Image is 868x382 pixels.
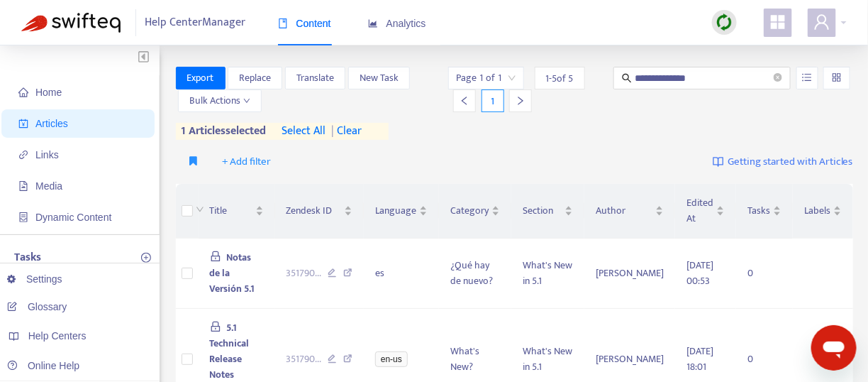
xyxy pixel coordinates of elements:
[460,96,469,106] span: left
[282,123,326,140] span: select all
[516,96,525,106] span: right
[326,123,362,140] span: clear
[18,87,28,97] span: home
[728,154,853,170] span: Getting started with Articles
[774,72,782,85] span: close-circle
[35,212,111,223] span: Dynamic Content
[331,121,334,141] span: |
[811,325,857,371] iframe: Button to launch messaging window
[35,118,68,129] span: Articles
[584,239,675,309] td: [PERSON_NAME]
[176,67,226,89] button: Export
[286,266,322,281] span: 351790 ...
[747,203,770,219] span: Tasks
[804,203,830,219] span: Labels
[360,70,399,86] span: New Task
[713,156,724,168] img: image-link
[296,70,334,86] span: Translate
[239,70,271,86] span: Replace
[769,13,786,31] span: appstore
[686,343,713,375] span: [DATE] 18:01
[199,184,275,239] th: Title
[35,149,59,160] span: Links
[375,203,416,219] span: Language
[364,184,439,239] th: Language
[212,151,282,173] button: + Add filter
[141,253,151,263] span: plus-circle
[802,72,812,82] span: unordered-list
[210,203,252,219] span: Title
[7,360,79,371] a: Online Help
[375,351,408,367] span: en-us
[278,18,331,29] span: Content
[210,321,221,332] span: lock
[774,73,782,82] span: close-circle
[511,239,584,309] td: What's New in 5.1
[482,89,504,112] div: 1
[223,153,272,170] span: + Add filter
[278,18,288,28] span: book
[736,184,793,239] th: Tasks
[145,9,246,36] span: Help Center Manager
[793,184,853,239] th: Labels
[686,195,713,227] span: Edited At
[178,89,262,112] button: Bulk Actionsdown
[35,87,62,98] span: Home
[18,181,28,191] span: file-image
[14,249,41,266] p: Tasks
[7,301,67,312] a: Glossary
[796,67,818,89] button: unordered-list
[18,212,28,222] span: container
[622,73,632,83] span: search
[18,150,28,160] span: link
[275,184,365,239] th: Zendesk ID
[286,203,342,219] span: Zendesk ID
[364,239,439,309] td: es
[210,249,255,297] span: Notas de la Versión 5.1
[736,239,793,309] td: 0
[511,184,584,239] th: Section
[584,184,675,239] th: Author
[348,67,410,89] button: New Task
[285,67,345,89] button: Translate
[28,330,87,342] span: Help Centers
[228,67,282,89] button: Replace
[450,203,489,219] span: Category
[813,13,830,31] span: user
[523,203,562,219] span: Section
[176,123,267,140] span: 1 articles selected
[196,205,204,214] span: down
[439,184,511,239] th: Category
[286,351,322,367] span: 351790 ...
[243,97,250,104] span: down
[7,273,62,285] a: Settings
[368,18,426,29] span: Analytics
[596,203,652,219] span: Author
[713,151,853,173] a: Getting started with Articles
[210,251,221,262] span: lock
[368,18,378,28] span: area-chart
[716,13,733,31] img: sync.dc5367851b00ba804db3.png
[546,71,574,86] span: 1 - 5 of 5
[675,184,736,239] th: Edited At
[686,257,713,289] span: [DATE] 00:53
[21,13,121,33] img: Swifteq
[187,70,214,86] span: Export
[189,93,250,109] span: Bulk Actions
[35,180,62,192] span: Media
[439,239,511,309] td: ¿Qué hay de nuevo?
[18,119,28,129] span: account-book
